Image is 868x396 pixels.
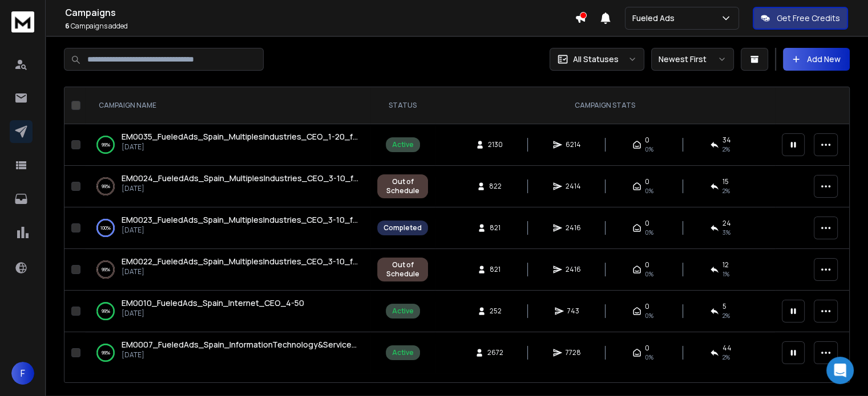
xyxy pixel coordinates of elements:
[11,362,34,385] button: F
[777,13,840,24] p: Get Free Credits
[122,214,359,226] a: EM0023_FueledAds_Spain_MultiplesIndustries_CEO_3-10_focus_CEO_2_CEO
[645,177,649,186] span: 0
[383,223,422,232] div: Completed
[566,348,581,357] span: 7728
[392,307,414,316] div: Active
[102,305,110,317] p: 99 %
[122,339,359,350] a: EM0007_FueledAds_Spain_InformationTechnology&Services_CEO_11-50
[722,270,729,279] span: 1 %
[122,214,425,225] span: EM0023_FueledAds_Spain_MultiplesIndustries_CEO_3-10_focus_CEO_2_CEO
[100,222,111,234] p: 100 %
[122,131,454,142] span: EM0035_FueledAds_Spain_MultiplesIndustries_CEO_1-20_focus_guaranteed_results
[122,226,359,235] p: [DATE]
[383,177,422,195] div: Out of Schedule
[370,87,435,124] th: STATUS
[783,48,850,71] button: Add New
[722,177,729,186] span: 15
[722,136,731,145] span: 34
[490,223,501,232] span: 821
[645,344,649,353] span: 0
[383,260,422,279] div: Out of Schedule
[122,173,359,184] a: EM0024_FueledAds_Spain_MultiplesIndustries_CEO_3-10_focus_guaranteed_results
[11,11,34,32] img: logo
[122,256,436,267] span: EM0022_FueledAds_Spain_MultiplesIndustries_CEO_3-10_focus_qualified_leads
[567,307,579,316] span: 743
[645,353,653,362] span: 0%
[392,140,414,149] div: Active
[722,353,730,362] span: 2 %
[122,142,359,152] p: [DATE]
[122,184,359,193] p: [DATE]
[753,7,848,30] button: Get Free Credits
[122,131,359,142] a: EM0035_FueledAds_Spain_MultiplesIndustries_CEO_1-20_focus_guaranteed_results
[566,182,581,191] span: 2414
[722,186,730,195] span: 2 %
[645,260,649,270] span: 0
[722,228,730,237] span: 3 %
[102,139,110,150] p: 99 %
[392,348,414,357] div: Active
[645,311,653,320] span: 0%
[122,267,359,276] p: [DATE]
[122,297,304,308] span: EM0010_FueledAds_Spain_Internet_CEO_4-50
[722,344,732,353] span: 44
[722,219,731,228] span: 24
[122,309,304,318] p: [DATE]
[65,6,575,19] h1: Campaigns
[490,307,502,316] span: 252
[85,166,370,207] td: 99%EM0024_FueledAds_Spain_MultiplesIndustries_CEO_3-10_focus_guaranteed_results[DATE]
[122,339,403,350] span: EM0007_FueledAds_Spain_InformationTechnology&Services_CEO_11-50
[573,54,619,65] p: All Statuses
[722,260,729,270] span: 12
[722,145,730,154] span: 2 %
[85,87,370,124] th: CAMPAIGN NAME
[632,13,679,24] p: Fueled Ads
[490,265,501,274] span: 821
[85,124,370,166] td: 99%EM0035_FueledAds_Spain_MultiplesIndustries_CEO_1-20_focus_guaranteed_results[DATE]
[122,256,359,267] a: EM0022_FueledAds_Spain_MultiplesIndustries_CEO_3-10_focus_qualified_leads
[722,302,726,311] span: 5
[65,21,70,31] span: 6
[645,136,649,145] span: 0
[102,347,110,358] p: 99 %
[85,207,370,249] td: 100%EM0023_FueledAds_Spain_MultiplesIndustries_CEO_3-10_focus_CEO_2_CEO[DATE]
[826,357,854,384] div: Open Intercom Messenger
[102,181,110,192] p: 99 %
[566,223,581,232] span: 2416
[566,140,581,149] span: 6214
[122,297,304,309] a: EM0010_FueledAds_Spain_Internet_CEO_4-50
[85,249,370,291] td: 99%EM0022_FueledAds_Spain_MultiplesIndustries_CEO_3-10_focus_qualified_leads[DATE]
[65,22,575,31] p: Campaigns added
[102,264,110,275] p: 99 %
[122,173,454,183] span: EM0024_FueledAds_Spain_MultiplesIndustries_CEO_3-10_focus_guaranteed_results
[645,145,653,154] span: 0%
[487,348,503,357] span: 2672
[85,291,370,332] td: 99%EM0010_FueledAds_Spain_Internet_CEO_4-50[DATE]
[566,265,581,274] span: 2416
[488,140,503,149] span: 2130
[85,332,370,374] td: 99%EM0007_FueledAds_Spain_InformationTechnology&Services_CEO_11-50[DATE]
[645,270,653,279] span: 0%
[645,219,649,228] span: 0
[435,87,775,124] th: CAMPAIGN STATS
[651,48,734,71] button: Newest First
[122,350,359,360] p: [DATE]
[722,311,730,320] span: 2 %
[489,182,502,191] span: 822
[645,186,653,195] span: 0%
[645,302,649,311] span: 0
[645,228,653,237] span: 0%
